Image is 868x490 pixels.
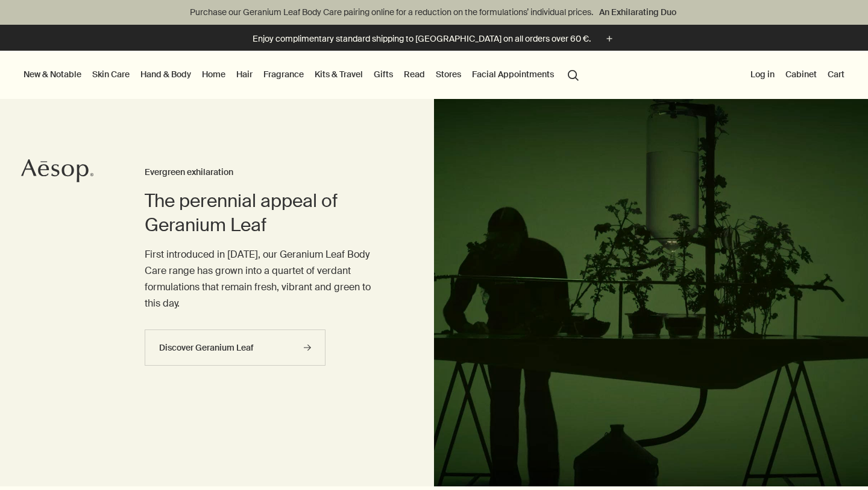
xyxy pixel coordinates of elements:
[748,51,847,99] nav: supplementary
[21,159,93,186] a: Aesop
[145,246,386,312] p: First introduced in [DATE], our Geranium Leaf Body Care range has grown into a quartet of verdant...
[470,66,556,82] a: Facial Appointments
[145,189,386,237] h2: The perennial appeal of Geranium Leaf
[783,66,819,82] a: Cabinet
[401,66,427,82] a: Read
[253,32,616,46] button: Enjoy complimentary standard shipping to [GEOGRAPHIC_DATA] on all orders over 60 €.
[312,66,365,82] a: Kits & Travel
[597,5,679,19] a: An Exhilarating Duo
[12,6,856,19] p: Purchase our Geranium Leaf Body Care pairing online for a reduction on the formulations’ individu...
[748,66,777,82] button: Log in
[234,66,255,82] a: Hair
[433,66,464,82] button: Stores
[21,66,84,82] button: New & Notable
[371,66,395,82] a: Gifts
[145,165,386,180] h3: Evergreen exhilaration
[253,33,591,45] p: Enjoy complimentary standard shipping to [GEOGRAPHIC_DATA] on all orders over 60 €.
[825,66,847,82] button: Cart
[90,66,132,82] a: Skin Care
[261,66,306,82] a: Fragrance
[138,66,193,82] a: Hand & Body
[562,63,584,86] button: Open search
[200,66,228,82] a: Home
[21,51,584,99] nav: primary
[145,329,325,366] a: Discover Geranium Leaf
[21,159,93,183] svg: Aesop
